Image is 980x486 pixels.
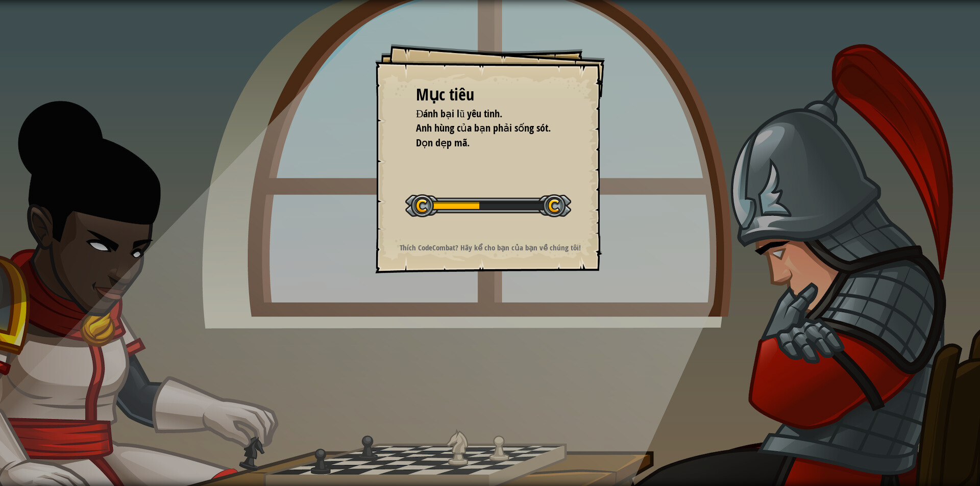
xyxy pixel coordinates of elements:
span: Anh hùng của bạn phải sống sót. [416,121,551,135]
span: Đánh bại lũ yêu tinh. [416,107,502,120]
li: Dọn dẹp mã. [403,136,561,150]
strong: Thích CodeCombat? Hãy kể cho bạn của bạn về chúng tôi! [400,242,581,253]
li: Anh hùng của bạn phải sống sót. [403,121,561,136]
li: Đánh bại lũ yêu tinh. [403,107,561,121]
span: Dọn dẹp mã. [416,136,470,149]
div: Mục tiêu [416,83,564,107]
